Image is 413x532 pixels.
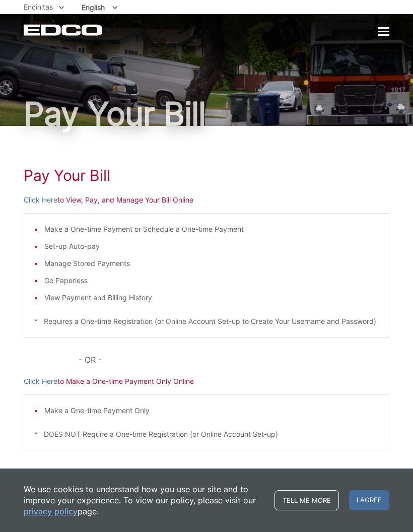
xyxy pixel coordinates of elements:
p: to View, Pay, and Manage Your Bill Online [24,194,389,206]
p: We use cookies to understand how you use our site and to improve your experience. To view our pol... [24,484,264,517]
a: EDCD logo. Return to the homepage. [24,24,104,36]
h1: Pay Your Bill [24,166,389,184]
a: Click Here [24,376,57,387]
li: Go Paperless [44,275,379,286]
a: Tell me more [274,490,339,510]
p: * Requires a One-time Registration (or Online Account Set-up to Create Your Username and Password) [34,316,379,327]
p: * DOES NOT Require a One-time Registration (or Online Account Set-up) [34,429,379,440]
li: Manage Stored Payments [44,258,379,269]
span: I agree [349,490,389,510]
a: Click Here [24,194,57,206]
li: Set-up Auto-pay [44,241,379,252]
li: Make a One-time Payment or Schedule a One-time Payment [44,224,379,235]
li: View Payment and Billing History [44,292,379,303]
span: Encinitas [24,3,53,11]
p: - OR - [79,353,389,367]
li: Make a One-time Payment Only [44,405,379,416]
h1: Pay Your Bill [24,98,389,130]
a: privacy policy [24,506,78,517]
p: to Make a One-time Payment Only Online [24,376,389,387]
